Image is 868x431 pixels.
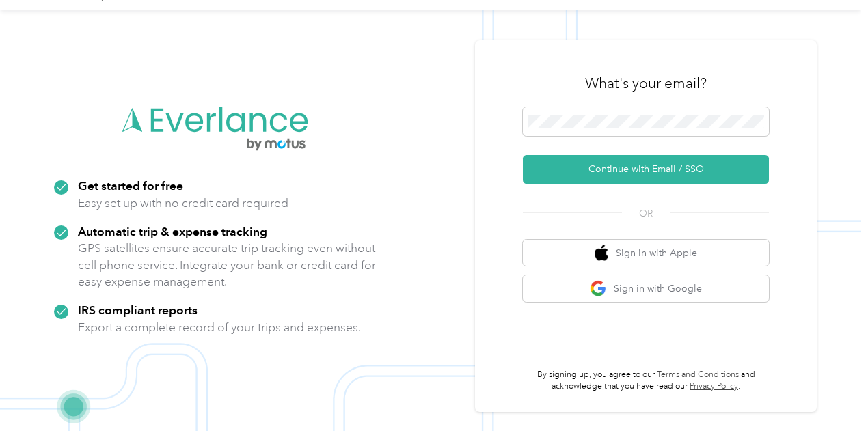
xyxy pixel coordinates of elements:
button: google logoSign in with Google [523,275,769,302]
strong: IRS compliant reports [78,303,198,317]
p: By signing up, you agree to our and acknowledge that you have read our . [523,369,769,393]
a: Privacy Policy [690,381,738,391]
p: Export a complete record of your trips and expenses. [78,319,361,336]
span: OR [622,206,670,221]
button: apple logoSign in with Apple [523,240,769,266]
strong: Automatic trip & expense tracking [78,224,267,238]
button: Continue with Email / SSO [523,155,769,184]
img: apple logo [595,245,608,262]
a: Terms and Conditions [657,370,739,380]
h3: What's your email? [585,74,707,93]
img: google logo [590,280,607,297]
p: Easy set up with no credit card required [78,195,288,212]
strong: Get started for free [78,178,183,193]
p: GPS satellites ensure accurate trip tracking even without cell phone service. Integrate your bank... [78,240,377,290]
